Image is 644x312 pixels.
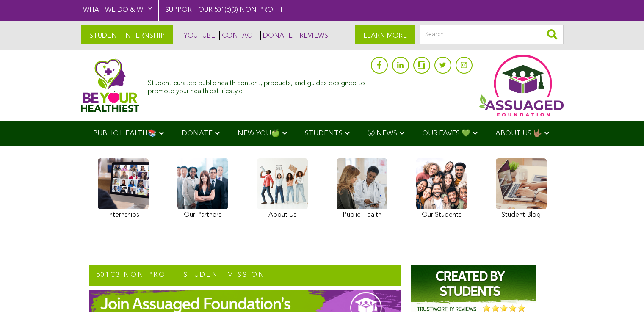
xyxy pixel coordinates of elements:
[297,31,328,40] a: REVIEWS
[495,130,542,137] span: ABOUT US 🤟🏽
[368,130,397,137] span: Ⓥ NEWS
[238,130,280,137] span: NEW YOU🍏
[418,61,424,69] img: glassdoor
[355,25,415,44] a: LEARN MORE
[479,55,564,116] img: Assuaged App
[305,130,343,137] span: STUDENTS
[89,265,401,287] h2: 501c3 NON-PROFIT STUDENT MISSION
[81,121,564,146] div: Navigation Menu
[81,58,140,112] img: Assuaged
[219,31,256,40] a: CONTACT
[148,75,366,96] div: Student-curated public health content, products, and guides designed to promote your healthiest l...
[93,130,157,137] span: PUBLIC HEALTH📚
[260,31,293,40] a: DONATE
[602,271,644,312] iframe: Chat Widget
[422,130,470,137] span: OUR FAVES 💚
[420,25,564,44] input: Search
[182,31,215,40] a: YOUTUBE
[81,25,173,44] a: STUDENT INTERNSHIP
[182,130,213,137] span: DONATE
